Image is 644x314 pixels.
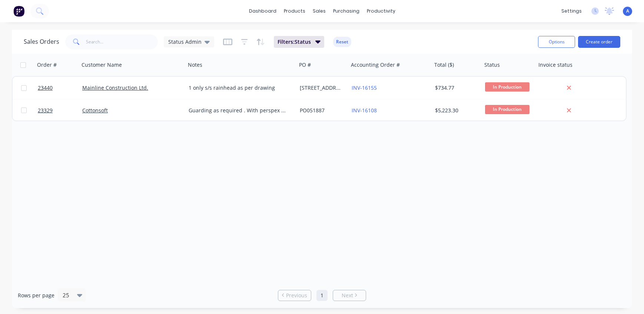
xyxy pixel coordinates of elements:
[435,84,477,92] div: $734.77
[38,77,82,99] a: 23440
[18,292,54,299] span: Rows per page
[82,61,122,69] div: Customer Name
[363,6,399,17] div: productivity
[435,107,477,114] div: $5,223.30
[538,61,572,69] div: Invoice status
[578,36,620,48] button: Create order
[342,292,353,299] span: Next
[274,36,324,48] button: Filters:Status
[626,8,629,14] span: A
[188,61,202,69] div: Notes
[485,105,530,114] span: In Production
[351,61,400,69] div: Accounting Order #
[558,6,585,17] div: settings
[37,61,57,69] div: Order #
[189,84,289,92] div: 1 only s/s rainhead as per drawing
[275,290,369,301] ul: Pagination
[82,107,108,114] a: Cottonsoft
[352,84,377,91] a: INV-16155
[278,38,311,46] span: Filters: Status
[484,61,500,69] div: Status
[300,84,343,92] div: [STREET_ADDRESS]
[299,61,311,69] div: PO #
[38,107,53,114] span: 23329
[333,292,366,299] a: Next page
[333,37,351,47] button: Reset
[538,36,575,48] button: Options
[278,292,311,299] a: Previous page
[38,99,82,122] a: 23329
[485,82,530,92] span: In Production
[280,6,309,17] div: products
[300,107,343,114] div: PO051887
[309,6,329,17] div: sales
[86,34,158,49] input: Search...
[329,6,363,17] div: purchasing
[245,6,280,17] a: dashboard
[189,107,289,114] div: Guarding as required . With perspex and powder coated
[82,84,148,91] a: Mainline Construction Ltd.
[24,38,59,45] h1: Sales Orders
[38,84,53,92] span: 23440
[352,107,377,114] a: INV-16108
[316,290,328,301] a: Page 1 is your current page
[286,292,307,299] span: Previous
[168,38,202,46] span: Status Admin
[434,61,454,69] div: Total ($)
[13,6,24,17] img: Factory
